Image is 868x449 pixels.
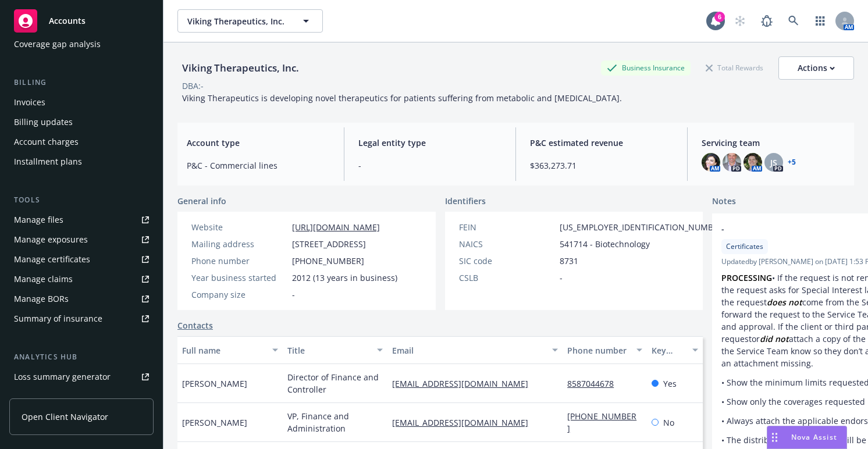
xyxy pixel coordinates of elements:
em: does not [767,297,802,308]
img: photo [723,153,741,172]
a: Manage files [9,211,154,229]
a: Search [782,9,805,33]
span: - [560,272,563,284]
span: JS [770,156,777,169]
div: NAICS [459,238,555,250]
div: Manage exposures [14,230,88,249]
span: Servicing team [702,137,845,149]
a: Manage claims [9,270,154,288]
button: Title [283,336,388,364]
a: 8587044678 [567,378,623,389]
a: Contacts [177,319,213,332]
span: Identifiers [445,195,486,207]
img: photo [702,153,720,172]
a: Installment plans [9,152,154,171]
a: +5 [788,159,796,166]
a: Manage exposures [9,230,154,249]
div: Business Insurance [601,60,691,75]
a: Invoices [9,93,154,112]
span: Viking Therapeutics, Inc. [187,15,288,27]
div: Full name [182,344,265,357]
div: Manage claims [14,270,73,288]
div: Billing [9,77,154,88]
div: Email [392,344,545,357]
button: Phone number [563,336,646,364]
div: Tools [9,194,154,206]
a: [URL][DOMAIN_NAME] [292,222,380,233]
span: Account type [187,137,330,149]
div: Phone number [191,255,287,267]
div: Total Rewards [700,60,769,75]
div: Coverage gap analysis [14,35,101,54]
span: Director of Finance and Controller [287,371,383,395]
a: [EMAIL_ADDRESS][DOMAIN_NAME] [392,417,538,428]
div: Manage files [14,211,63,229]
button: Viking Therapeutics, Inc. [177,9,323,33]
a: Coverage gap analysis [9,35,154,54]
span: Certificates [726,241,763,252]
span: 8731 [560,255,578,267]
div: Summary of insurance [14,309,102,328]
span: VP, Finance and Administration [287,410,383,434]
div: Installment plans [14,152,82,171]
a: Accounts [9,5,154,37]
span: $363,273.71 [530,159,673,172]
div: 6 [714,12,725,22]
span: 2012 (13 years in business) [292,272,397,284]
span: [PERSON_NAME] [182,416,247,429]
span: Yes [663,377,677,390]
span: No [663,416,674,429]
div: Title [287,344,371,357]
span: - [292,288,295,301]
div: Billing updates [14,113,73,131]
button: Actions [778,56,854,80]
em: did not [760,333,789,344]
div: Drag to move [767,426,782,448]
button: Email [387,336,563,364]
div: Key contact [652,344,685,357]
strong: PROCESSING [721,272,772,283]
span: 541714 - Biotechnology [560,238,650,250]
div: Mailing address [191,238,287,250]
span: Notes [712,195,736,209]
div: CSLB [459,272,555,284]
span: [STREET_ADDRESS] [292,238,366,250]
a: Loss summary generator [9,368,154,386]
div: DBA: - [182,80,204,92]
a: Manage certificates [9,250,154,269]
div: SIC code [459,255,555,267]
div: Loss summary generator [14,368,111,386]
span: - [358,159,501,172]
div: Actions [798,57,835,79]
button: Key contact [647,336,703,364]
span: Nova Assist [791,432,837,442]
div: Company size [191,288,287,301]
span: [PERSON_NAME] [182,377,247,390]
a: Summary of insurance [9,309,154,328]
button: Nova Assist [767,426,847,449]
div: Phone number [567,344,629,357]
span: Open Client Navigator [22,411,108,423]
a: Account charges [9,133,154,151]
a: Start snowing [728,9,752,33]
div: Website [191,221,287,233]
a: [PHONE_NUMBER] [567,411,636,434]
div: Account charges [14,133,79,151]
a: Switch app [809,9,832,33]
div: Manage BORs [14,290,69,308]
span: [US_EMPLOYER_IDENTIFICATION_NUMBER] [560,221,726,233]
span: P&C estimated revenue [530,137,673,149]
span: P&C - Commercial lines [187,159,330,172]
span: Accounts [49,16,86,26]
span: General info [177,195,226,207]
a: Manage BORs [9,290,154,308]
span: Legal entity type [358,137,501,149]
div: Manage certificates [14,250,90,269]
button: Full name [177,336,283,364]
div: Year business started [191,272,287,284]
div: Invoices [14,93,45,112]
a: Report a Bug [755,9,778,33]
span: [PHONE_NUMBER] [292,255,364,267]
a: Billing updates [9,113,154,131]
